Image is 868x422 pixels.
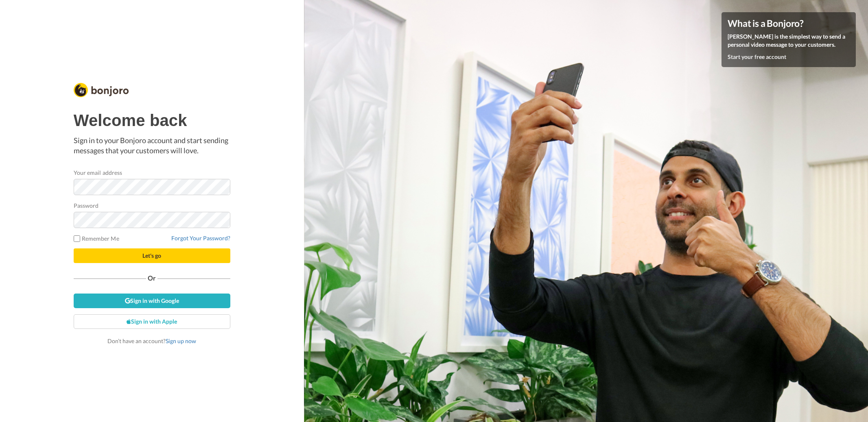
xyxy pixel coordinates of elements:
[74,248,230,263] button: Let's go
[142,252,161,259] span: Let's go
[74,314,230,329] a: Sign in with Apple
[728,18,850,28] h4: What is a Bonjoro?
[166,337,196,344] a: Sign up now
[74,201,99,210] label: Password
[74,168,122,177] label: Your email address
[728,33,850,49] p: [PERSON_NAME] is the simplest way to send a personal video message to your customers.
[146,275,157,281] span: Or
[107,337,196,344] span: Don’t have an account?
[74,234,119,243] label: Remember Me
[728,53,786,60] a: Start your free account
[171,235,230,241] a: Forgot Your Password?
[74,111,230,129] h1: Welcome back
[74,294,230,308] a: Sign in with Google
[74,235,80,242] input: Remember Me
[74,135,230,156] p: Sign in to your Bonjoro account and start sending messages that your customers will love.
